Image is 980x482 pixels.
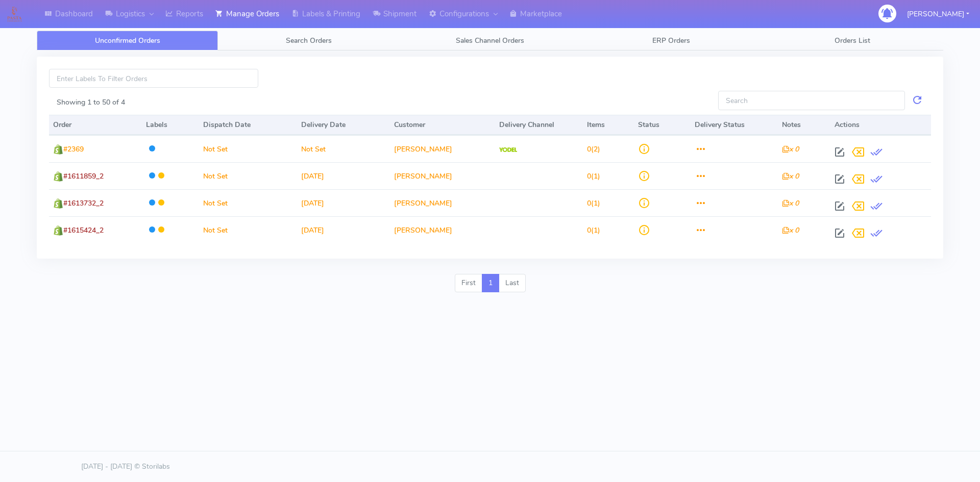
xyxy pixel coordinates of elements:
th: Actions [830,115,931,135]
td: [DATE] [297,162,390,189]
span: (2) [587,144,600,154]
th: Dispatch Date [199,115,297,135]
label: Showing 1 to 50 of 4 [57,97,125,108]
span: 0 [587,144,591,154]
th: Notes [778,115,830,135]
th: Status [634,115,691,135]
span: #1613732_2 [63,198,104,208]
span: (1) [587,225,600,235]
td: [PERSON_NAME] [390,162,495,189]
th: Order [49,115,142,135]
i: x 0 [782,198,799,208]
td: [PERSON_NAME] [390,189,495,216]
td: Not Set [199,135,297,162]
td: [DATE] [297,216,390,243]
input: Enter Labels To Filter Orders [49,69,258,88]
span: 0 [587,171,591,181]
span: Orders List [835,36,870,45]
ul: Tabs [37,31,943,50]
td: Not Set [297,135,390,162]
i: x 0 [782,171,799,181]
a: 1 [482,274,499,292]
img: Yodel [499,147,517,153]
th: Delivery Date [297,115,390,135]
span: Sales Channel Orders [456,36,524,45]
th: Delivery Channel [495,115,582,135]
td: Not Set [199,162,297,189]
td: Not Set [199,189,297,216]
span: 0 [587,225,591,235]
td: [DATE] [297,189,390,216]
span: (1) [587,171,600,181]
span: #1611859_2 [63,171,104,181]
span: 0 [587,198,591,208]
input: Search [718,91,905,110]
th: Customer [390,115,495,135]
span: ERP Orders [652,36,690,45]
span: Unconfirmed Orders [95,36,160,45]
th: Items [583,115,634,135]
td: [PERSON_NAME] [390,135,495,162]
span: (1) [587,198,600,208]
i: x 0 [782,144,799,154]
span: #1615424_2 [63,225,104,235]
span: #2369 [63,144,84,154]
td: [PERSON_NAME] [390,216,495,243]
td: Not Set [199,216,297,243]
button: [PERSON_NAME] [899,4,977,24]
span: Search Orders [286,36,332,45]
th: Labels [142,115,199,135]
i: x 0 [782,225,799,235]
th: Delivery Status [691,115,778,135]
